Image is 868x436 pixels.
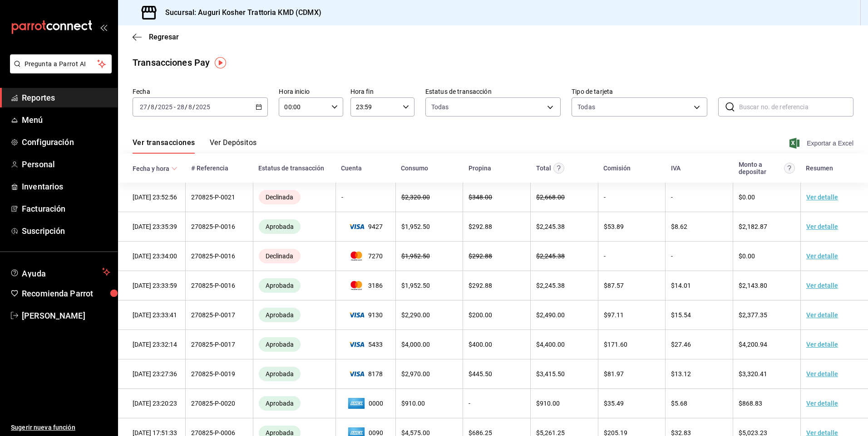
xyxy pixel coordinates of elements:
span: Aprobada [262,341,297,348]
div: Transacciones cobradas de manera exitosa. [259,396,301,411]
span: $ 292.88 [469,252,492,260]
span: 8178 [341,370,390,378]
button: Pregunta a Parrot AI [10,54,112,73]
span: $ 8.62 [671,223,687,230]
span: $ 2,245.38 [536,252,565,260]
span: $ 4,000.00 [401,341,430,348]
span: $ 2,377.35 [739,311,767,319]
a: Pregunta a Parrot AI [6,66,112,75]
span: Ayuda [22,266,99,277]
span: $ 1,952.50 [401,282,430,289]
span: $ 53.89 [604,223,624,230]
span: $ 348.00 [469,194,492,201]
div: Total [536,165,551,172]
td: 270825-P-0016 [186,242,253,271]
span: $ 2,320.00 [401,194,430,201]
span: Sugerir nueva función [11,423,110,432]
td: [DATE] 23:33:41 [118,300,186,330]
span: Inventarios [22,180,110,193]
div: Transacciones declinadas por el banco emisor. No se hace ningún cargo al tarjetahabiente ni al co... [259,190,301,204]
span: $ 5.68 [671,400,687,407]
span: 0000 [341,396,390,411]
div: Monto a depositar [739,161,782,175]
svg: Este monto equivale al total pagado por el comensal antes de aplicar Comisión e IVA. [553,163,564,174]
a: Ver detalle [806,341,838,348]
span: $ 35.49 [604,400,624,407]
div: Transacciones cobradas de manera exitosa. [259,337,301,352]
img: Tooltip marker [215,57,226,68]
td: - [463,389,531,418]
span: Configuración [22,136,110,148]
td: - [335,183,395,212]
span: Aprobada [262,282,297,289]
span: / [155,103,158,111]
span: 7270 [341,252,390,261]
button: Ver Depósitos [210,138,257,154]
span: Menú [22,114,110,126]
span: / [185,103,187,111]
td: [DATE] 23:33:59 [118,271,186,300]
svg: Este es el monto resultante del total pagado menos comisión e IVA. Esta será la parte que se depo... [784,163,795,174]
td: [DATE] 23:32:14 [118,330,186,359]
input: ---- [158,103,173,111]
span: $ 2,668.00 [536,194,565,201]
input: Buscar no. de referencia [739,98,853,116]
input: -- [177,103,185,111]
label: Hora fin [350,88,414,95]
button: Exportar a Excel [791,138,853,149]
h3: Sucursal: Auguri Kosher Trattoria KMD (CDMX) [158,7,321,18]
div: Fecha y hora [133,165,169,172]
a: Ver detalle [806,370,838,378]
div: Todas [577,102,595,111]
input: -- [188,103,192,111]
div: Resumen [806,165,833,172]
a: Ver detalle [806,400,838,407]
a: Ver detalle [806,282,838,289]
span: $ 2,182.87 [739,223,767,230]
span: $ 27.46 [671,341,691,348]
span: $ 87.57 [604,282,624,289]
div: Transacciones cobradas de manera exitosa. [259,219,301,234]
button: Ver transacciones [133,138,195,154]
span: $ 2,143.80 [739,282,767,289]
span: 9130 [341,311,390,319]
span: Recomienda Parrot [22,287,110,300]
span: $ 2,490.00 [536,311,565,319]
span: $ 868.83 [739,400,762,407]
span: Regresar [149,33,179,41]
td: 270825-P-0017 [186,330,253,359]
span: / [192,103,195,111]
td: - [666,242,733,271]
span: 9427 [341,223,390,230]
input: -- [150,103,155,111]
a: Ver detalle [806,194,838,201]
div: IVA [671,165,681,172]
span: $ 292.88 [469,282,492,289]
span: $ 1,952.50 [401,252,430,260]
span: Reportes [22,92,110,104]
td: [DATE] 23:20:23 [118,389,186,418]
input: -- [139,103,148,111]
span: $ 4,200.94 [739,341,767,348]
span: $ 2,970.00 [401,370,430,378]
span: [PERSON_NAME] [22,310,110,322]
td: [DATE] 23:27:36 [118,359,186,389]
span: $ 171.60 [604,341,627,348]
div: Transacciones cobradas de manera exitosa. [259,367,301,381]
div: navigation tabs [133,138,257,154]
span: $ 2,245.38 [536,223,565,230]
div: Propina [469,165,491,172]
span: Declinada [262,252,297,260]
span: Aprobada [262,223,297,230]
a: Ver detalle [806,252,838,260]
input: ---- [195,103,211,111]
td: - [598,242,666,271]
span: $ 2,290.00 [401,311,430,319]
span: $ 445.50 [469,370,492,378]
span: Facturación [22,203,110,215]
span: Aprobada [262,400,297,407]
span: $ 14.01 [671,282,691,289]
td: 270825-P-0021 [186,183,253,212]
div: # Referencia [191,165,228,172]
